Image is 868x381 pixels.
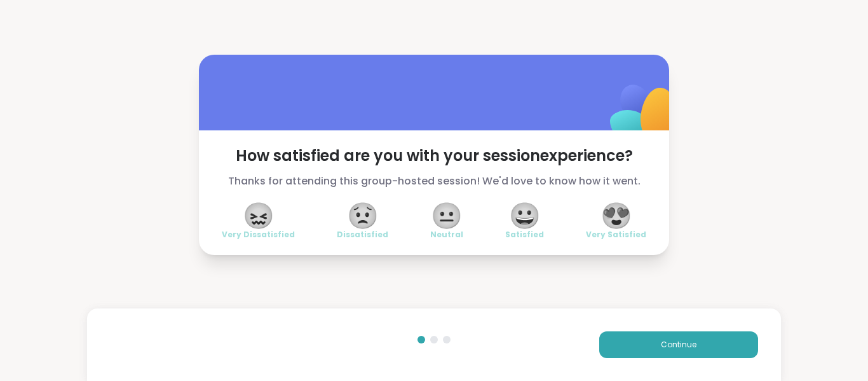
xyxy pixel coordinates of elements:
span: Very Dissatisfied [222,230,295,240]
span: Continue [661,339,696,350]
span: 😖 [243,204,275,227]
img: ShareWell Logomark [580,52,707,178]
button: Continue [599,331,758,358]
span: How satisfied are you with your session experience? [222,146,646,166]
span: Neutral [430,230,463,240]
span: 😟 [347,204,379,227]
span: 😀 [509,204,541,227]
span: 😐 [431,204,463,227]
span: Thanks for attending this group-hosted session! We'd love to know how it went. [222,174,646,189]
span: 😍 [600,204,632,227]
span: Dissatisfied [337,230,388,240]
span: Satisfied [505,230,544,240]
span: Very Satisfied [586,230,646,240]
